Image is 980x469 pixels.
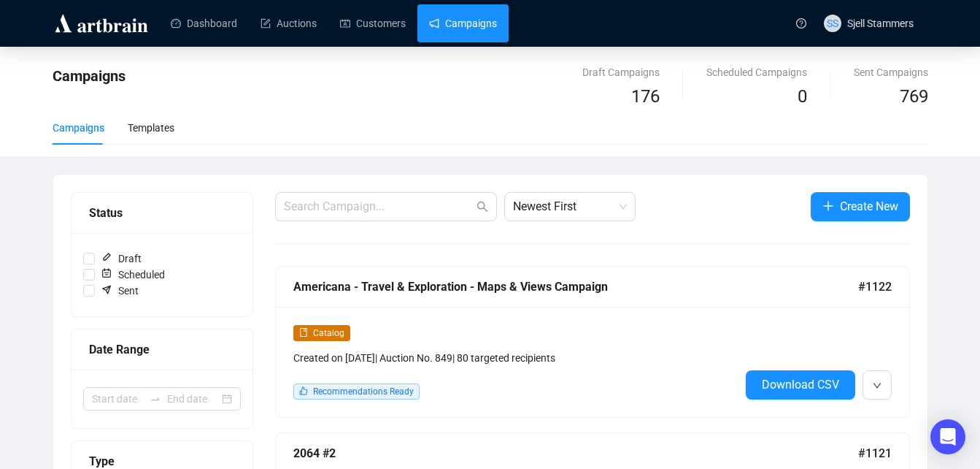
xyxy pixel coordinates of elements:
[840,197,898,216] span: Create New
[746,370,855,400] button: Download CSV
[95,251,147,267] span: Draft
[53,120,104,136] div: Campaigns
[299,386,308,395] span: like
[171,4,237,42] a: Dashboard
[128,120,174,136] div: Templates
[798,86,807,107] span: 0
[706,64,807,80] div: Scheduled Campaigns
[429,4,497,42] a: Campaigns
[293,444,858,462] div: 2064 #2
[477,201,488,213] span: search
[822,200,834,212] span: plus
[53,12,150,35] img: logo
[930,419,965,454] div: Open Intercom Messenger
[858,444,892,462] span: #1121
[900,86,928,107] span: 769
[89,340,235,359] div: Date Range
[340,4,406,42] a: Customers
[313,328,344,338] span: Catalog
[95,267,171,283] span: Scheduled
[582,64,660,80] div: Draft Campaigns
[53,67,126,85] span: Campaigns
[293,350,740,366] div: Created on [DATE] | Auction No. 849 | 80 targeted recipients
[313,386,414,397] span: Recommendations Ready
[873,381,881,390] span: down
[261,4,317,42] a: Auctions
[762,378,839,392] span: Download CSV
[95,283,144,299] span: Sent
[293,278,858,296] div: Americana - Travel & Exploration - Maps & Views Campaign
[854,64,928,80] div: Sent Campaigns
[858,278,892,296] span: #1122
[827,15,838,31] span: SS
[150,393,161,405] span: swap-right
[275,266,910,418] a: Americana - Travel & Exploration - Maps & Views Campaign#1122bookCatalogCreated on [DATE]| Auctio...
[89,204,235,222] div: Status
[167,391,219,407] input: End date
[796,18,806,28] span: question-circle
[299,328,308,337] span: book
[513,193,627,221] span: Newest First
[811,192,910,221] button: Create New
[150,393,161,405] span: to
[284,198,474,216] input: Search Campaign...
[847,18,914,29] span: Sjell Stammers
[631,86,660,107] span: 176
[92,391,144,407] input: Start date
